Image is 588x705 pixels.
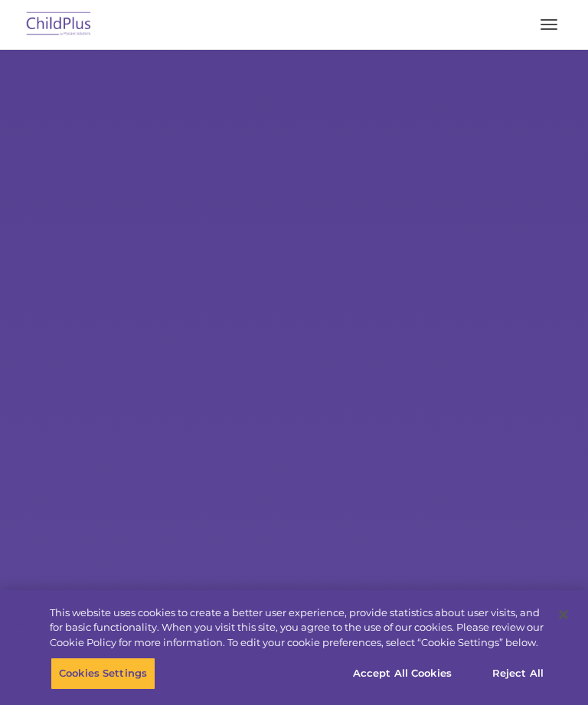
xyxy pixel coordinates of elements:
[470,658,566,690] button: Reject All
[51,658,155,690] button: Cookies Settings
[547,598,580,632] button: Close
[23,7,95,43] img: ChildPlus by Procare Solutions
[345,658,460,690] button: Accept All Cookies
[50,605,547,651] div: This website uses cookies to create a better user experience, provide statistics about user visit...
